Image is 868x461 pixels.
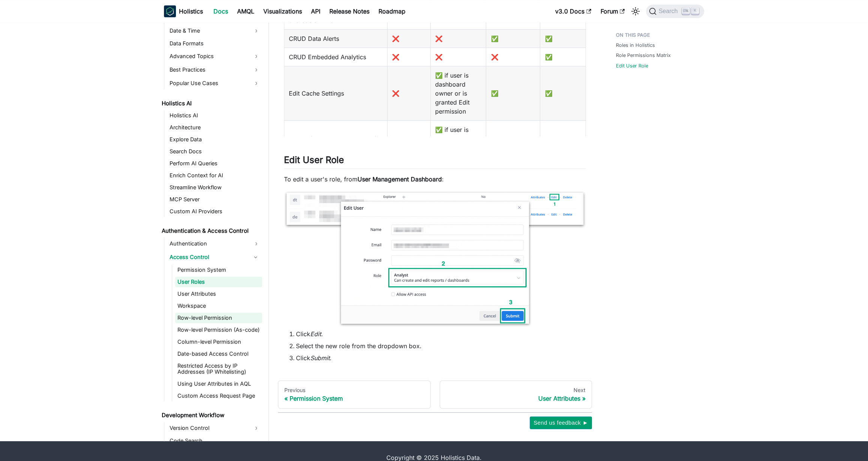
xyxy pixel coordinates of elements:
a: Row-level Permission (As-code) [175,325,262,335]
a: Permission System [175,265,262,275]
a: Visualizations [259,5,306,17]
a: HolisticsHolistics [164,5,203,17]
button: Send us feedback ► [530,416,592,429]
a: Edit User Role [616,62,648,69]
a: Roadmap [374,5,410,17]
li: Click . [296,353,586,362]
a: Holistics AI [167,110,262,121]
a: Advanced Topics [167,50,262,62]
a: Column-level Permission [175,337,262,347]
td: ❌ [430,48,486,66]
td: ❌ [387,29,430,48]
a: AMQL [233,5,259,17]
a: Development Workflow [159,410,262,421]
a: Custom Access Request Page [175,391,262,401]
a: Date-based Access Control [175,349,262,359]
a: Role Permissions Matrix [616,52,671,59]
div: Permission System [284,395,424,402]
li: Select the new role from the dropdown box. [296,341,586,350]
a: NextUser Attributes [440,380,592,409]
td: ✅ [540,66,586,120]
a: Best Practices [167,64,262,76]
a: Popular Use Cases [167,77,262,89]
a: Version Control [167,422,262,434]
strong: User Management Dashboard [357,175,442,183]
td: ✅ if user is dashboard owner or is granted Edit permission [430,66,486,120]
a: Authentication & Access Control [159,226,262,236]
em: Submit [310,354,330,362]
a: Architecture [167,122,262,133]
a: PreviousPermission System [278,380,431,409]
td: ✅ [486,29,540,48]
a: Forum [596,5,629,17]
td: CRUD Data Alerts [284,29,387,48]
a: Roles in Holistics [616,42,655,49]
span: Send us feedback ► [533,418,588,428]
td: ✅ if user is dashboard owner (only 3.0 dashboard) [430,120,486,166]
a: Data Formats [167,38,262,49]
a: Docs [209,5,233,17]
a: Access Control [167,251,249,263]
a: Using User Attributes in AQL [175,379,262,389]
a: Custom AI Providers [167,206,262,217]
h2: Edit User Role [284,154,586,169]
span: Search [656,8,682,15]
a: Workspace [175,301,262,311]
button: Search (Ctrl+K) [646,4,704,18]
a: Enrich Context for AI [167,170,262,181]
b: Holistics [179,7,203,16]
a: Authentication [167,238,262,250]
a: Search Docs [167,146,262,157]
td: Enable / disable Drill-through / Cross-filtering [284,120,387,166]
a: Explore Data [167,134,262,145]
td: ❌ [387,66,430,120]
td: Edit Cache Settings [284,66,387,120]
td: ❌ [387,48,430,66]
a: MCP Server [167,194,262,205]
div: Next [446,387,586,394]
button: Switch between dark and light mode (currently light mode) [629,5,641,17]
td: ✅ [540,48,586,66]
a: Row-level Permission [175,313,262,323]
td: ❌ [430,29,486,48]
a: Restricted Access by IP Addresses (IP Whitelisting) [175,361,262,377]
a: User Roles [175,277,262,287]
em: Edit [310,330,321,338]
td: CRUD Embedded Analytics [284,48,387,66]
a: Holistics AI [159,98,262,109]
nav: Docs pages [278,380,592,409]
kbd: K [691,7,699,14]
img: Holistics [164,5,176,17]
a: v3.0 Docs [551,5,596,17]
a: API [306,5,325,17]
a: Code Search [167,436,262,446]
a: Date & Time [167,25,262,37]
td: ✅ [486,66,540,120]
button: Collapse sidebar category 'Access Control' [249,251,262,263]
td: ❌ [486,48,540,66]
a: Release Notes [325,5,374,17]
a: Perform AI Queries [167,158,262,169]
div: Previous [284,387,424,394]
a: Streamline Workflow [167,182,262,193]
a: User Attributes [175,289,262,299]
td: ❌ [387,120,430,166]
nav: Docs sidebar [156,3,269,441]
td: ✅ [540,120,586,166]
div: User Attributes [446,395,586,402]
p: To edit a user's role, from : [284,175,586,184]
li: Click . [296,329,586,338]
td: ✅ [486,120,540,166]
td: ✅ [540,29,586,48]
